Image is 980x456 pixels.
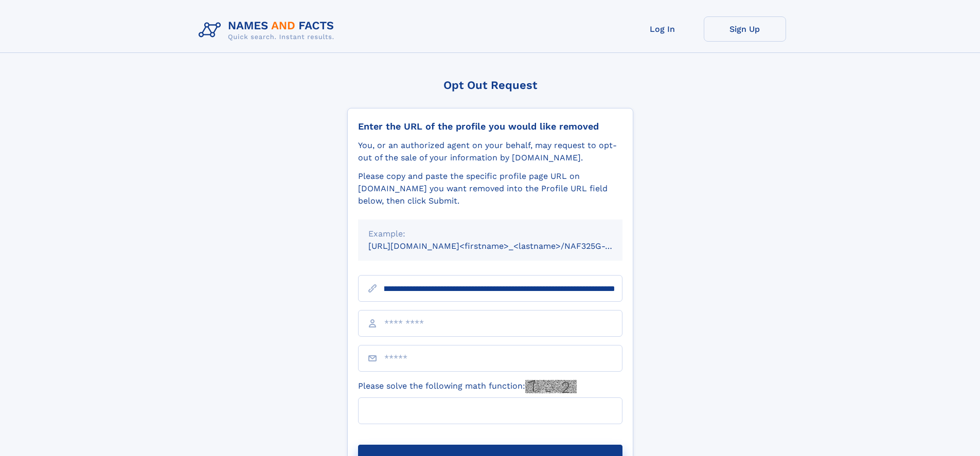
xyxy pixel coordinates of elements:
[358,170,622,207] div: Please copy and paste the specific profile page URL on [DOMAIN_NAME] you want removed into the Pr...
[621,16,704,42] a: Log In
[358,121,622,132] div: Enter the URL of the profile you would like removed
[358,380,577,393] label: Please solve the following math function:
[704,16,786,42] a: Sign Up
[358,139,622,164] div: You, or an authorized agent on your behalf, may request to opt-out of the sale of your informatio...
[347,79,633,92] div: Opt Out Request
[368,241,642,251] small: [URL][DOMAIN_NAME]<firstname>_<lastname>/NAF325G-xxxxxxxx
[368,228,612,240] div: Example:
[194,16,343,44] img: Logo Names and Facts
